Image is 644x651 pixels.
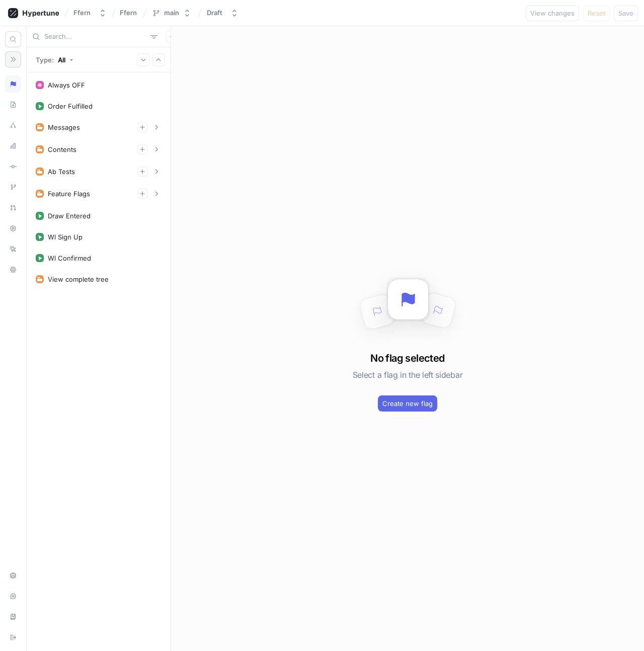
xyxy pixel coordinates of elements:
div: Ffern [73,9,91,17]
div: Live chat [5,588,21,605]
div: Experiments [5,117,21,134]
div: Branches [5,179,21,196]
input: Search... [44,32,146,42]
div: Sign out [5,629,21,646]
div: Pull requests [5,199,21,216]
div: Contents [48,145,76,153]
button: View changes [526,5,579,21]
div: Draft [207,9,222,17]
div: View complete tree [48,275,109,283]
button: Ffern [69,5,111,21]
div: Settings [5,261,21,278]
span: Ffern [120,9,137,16]
div: Messages [48,123,80,131]
h3: No flag selected [370,351,444,366]
span: View changes [530,10,575,16]
div: Analytics [5,137,21,154]
div: Ab Tests [48,168,75,176]
div: Always OFF [48,81,85,89]
span: Reset [588,10,605,16]
div: Schema [5,96,21,113]
div: Feature Flags [48,190,90,198]
div: Wl Confirmed [48,254,91,262]
div: Flags [5,75,21,93]
div: All [58,56,65,64]
h5: Select a flag in the left sidebar [353,366,462,384]
button: main [148,5,195,21]
button: Draft [203,5,243,21]
button: Expand all [137,53,150,66]
span: Save [618,10,633,16]
p: Type: [36,56,54,64]
div: main [164,9,179,17]
button: Type: All [32,51,77,68]
div: Logs [5,240,21,258]
div: Preview [5,220,21,237]
div: Draw Entered [48,212,91,220]
button: Save [614,5,638,21]
div: Documentation [5,608,21,625]
button: Collapse all [152,53,165,66]
button: Create new flag [378,395,437,412]
button: Reset [583,5,610,21]
div: Setup [5,567,21,584]
div: Order Fulfilled [48,102,93,110]
div: Wl Sign Up [48,233,83,241]
div: Diff [5,158,21,175]
span: Create new flag [382,400,433,406]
